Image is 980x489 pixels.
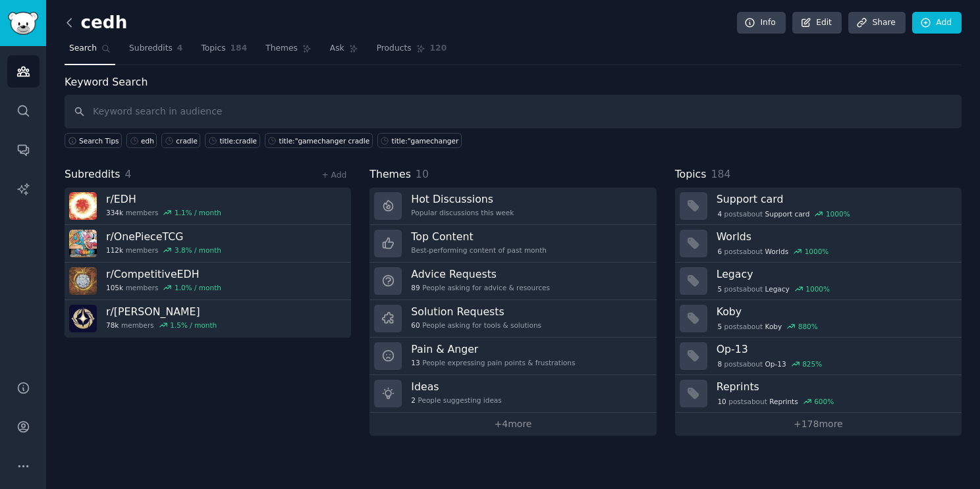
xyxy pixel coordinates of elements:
a: Solution Requests60People asking for tools & solutions [369,300,656,338]
span: 6 [717,247,722,256]
a: edh [126,133,157,148]
span: Products [377,43,412,55]
span: 4 [177,43,183,55]
div: members [106,245,221,255]
span: 184 [231,43,248,55]
span: 4 [717,209,722,219]
a: + Add [321,170,346,180]
span: 5 [717,284,722,294]
span: 5 [717,322,722,331]
span: 78k [106,321,119,330]
span: Search [69,43,97,55]
h3: Top Content [411,230,547,244]
a: Themes [261,38,316,65]
a: r/[PERSON_NAME]78kmembers1.5% / month [65,300,351,338]
div: 1000 % [805,284,830,294]
a: Pain & Anger13People expressing pain points & frustrations [369,338,656,375]
h3: Koby [717,305,952,319]
img: GummySearch logo [8,12,38,35]
a: Edit [792,12,842,34]
span: Ask [330,43,344,55]
div: post s about [717,283,831,295]
span: 4 [125,168,132,180]
span: Subreddits [129,43,173,55]
span: 2 [411,396,416,405]
h3: r/ EDH [106,192,221,206]
a: Ask [325,38,363,65]
a: Info [737,12,786,34]
img: CompetitiveEDH [69,267,97,295]
h3: Support card [717,192,952,206]
div: 1.1 % / month [175,208,221,217]
span: Topics [201,43,225,55]
span: 10 [717,397,726,406]
div: 1000 % [826,209,850,219]
span: Search Tips [79,136,119,145]
span: 184 [711,168,730,180]
a: Legacy5postsaboutLegacy1000% [675,263,962,300]
div: 600 % [814,397,834,406]
a: Search [65,38,115,65]
span: 10 [416,168,429,180]
img: Lorcana [69,305,97,332]
a: Topics184 [196,38,252,65]
span: 60 [411,321,420,330]
div: cradle [176,136,198,145]
div: members [106,283,221,292]
span: Legacy [765,284,790,294]
a: Worlds6postsaboutWorlds1000% [675,225,962,263]
span: Support card [765,209,810,219]
a: +4more [369,413,656,436]
div: post s about [717,208,852,220]
div: members [106,321,217,330]
a: Reprints10postsaboutReprints600% [675,375,962,413]
span: 112k [106,245,123,255]
div: People asking for tools & solutions [411,321,541,330]
h3: r/ [PERSON_NAME] [106,305,217,319]
a: Share [848,12,905,34]
h3: Pain & Anger [411,342,575,356]
div: 1.0 % / month [175,283,221,292]
div: post s about [717,321,819,332]
h3: r/ OnePieceTCG [106,230,221,244]
div: 1000 % [805,247,829,256]
div: 880 % [798,322,818,331]
div: title:"gamechanger cradle [279,136,370,145]
a: title:cradle [205,133,259,148]
a: r/CompetitiveEDH105kmembers1.0% / month [65,263,351,300]
div: edh [141,136,154,145]
div: post s about [717,396,835,407]
span: Themes [369,167,411,183]
a: Support card4postsaboutSupport card1000% [675,188,962,225]
div: title:"gamechanger [392,136,459,145]
a: Subreddits4 [124,38,187,65]
div: 1.5 % / month [170,321,217,330]
h3: Solution Requests [411,305,541,319]
input: Keyword search in audience [65,95,962,128]
div: title:cradle [219,136,257,145]
span: Themes [265,43,298,55]
div: post s about [717,358,823,370]
a: Top ContentBest-performing content of past month [369,225,656,263]
a: Ideas2People suggesting ideas [369,375,656,413]
h3: Legacy [717,267,952,281]
h3: Hot Discussions [411,192,514,206]
span: Worlds [765,247,789,256]
h3: Reprints [717,380,952,394]
a: Hot DiscussionsPopular discussions this week [369,188,656,225]
span: 334k [106,208,123,217]
a: Add [912,12,962,34]
a: Op-138postsaboutOp-13825% [675,338,962,375]
a: r/OnePieceTCG112kmembers3.8% / month [65,225,351,263]
button: Search Tips [65,133,122,148]
div: members [106,208,221,217]
h2: cedh [65,13,127,34]
div: Best-performing content of past month [411,245,547,255]
div: Popular discussions this week [411,208,514,217]
label: Keyword Search [65,76,148,88]
div: 3.8 % / month [175,245,221,255]
span: Reprints [769,397,798,406]
a: +178more [675,413,962,436]
h3: Op-13 [717,342,952,356]
img: OnePieceTCG [69,230,97,257]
